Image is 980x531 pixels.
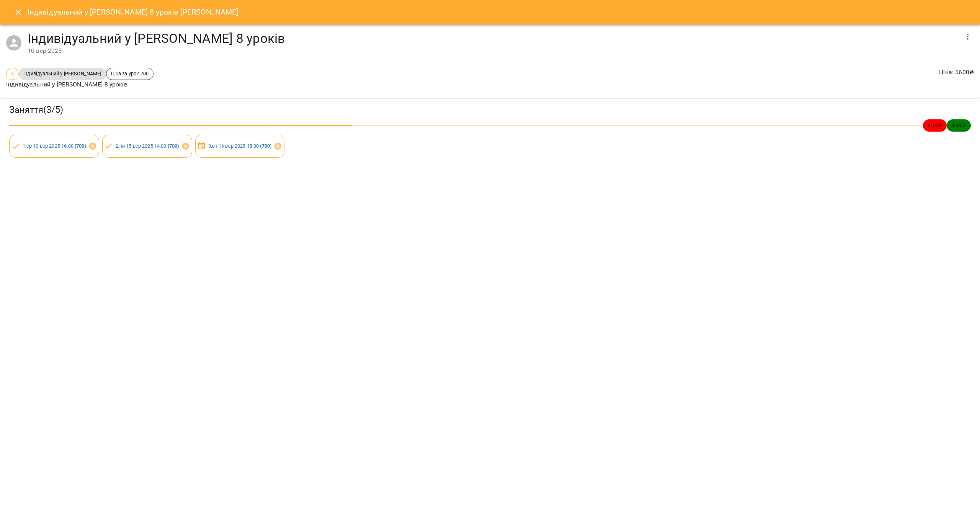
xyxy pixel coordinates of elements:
div: 2.пн 15 вер 2025 14:00 (700) [102,135,192,158]
a: 3.вт 16 вер 2025 18:00 (700) [208,143,271,149]
span: 8 [7,70,18,77]
span: 2100 ₴ [923,122,947,129]
button: Close [9,3,28,21]
div: 10 вер 2025 - [28,46,959,55]
span: Ціна за урок 700 [106,70,153,77]
b: ( 700 ) [260,143,271,149]
a: 2.пн 15 вер 2025 14:00 (700) [115,143,179,149]
a: 1.ср 10 вер 2025 16:00 (700) [23,143,86,149]
h4: Індивідуальний у [PERSON_NAME] 8 уроків [28,31,959,46]
b: ( 700 ) [168,143,179,149]
p: Індивідуальний у [PERSON_NAME] 8 уроків [6,80,154,89]
h6: Індивідуальний у [PERSON_NAME] 8 уроків [PERSON_NAME] [28,6,238,18]
div: 3.вт 16 вер 2025 18:00 (700) [195,135,285,158]
p: Ціна : 5600 ₴ [939,68,974,77]
span: 3500 ₴ [947,122,971,129]
h3: Заняття ( 3 / 5 ) [9,104,971,116]
div: 1.ср 10 вер 2025 16:00 (700) [9,135,99,158]
b: ( 700 ) [75,143,86,149]
span: Індивідуальний у [PERSON_NAME] [19,70,106,77]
